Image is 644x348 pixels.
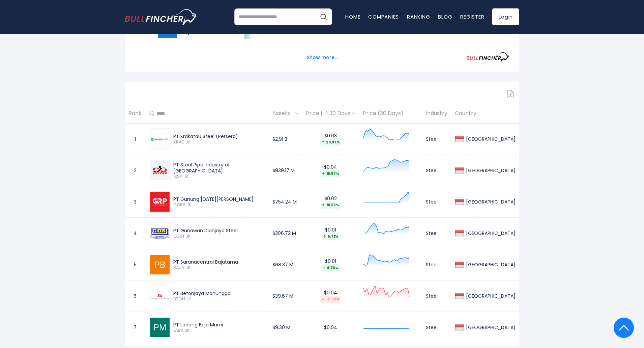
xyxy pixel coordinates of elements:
[359,104,422,124] th: Price (30 Days)
[173,328,265,333] span: LABA.JK
[464,136,516,142] div: [GEOGRAPHIC_DATA]
[272,108,293,119] span: Assets
[269,124,302,155] td: $2.91 B
[269,155,302,186] td: $839.17 M
[303,52,342,63] button: Show more...
[306,324,355,330] div: $0.04
[422,249,451,280] td: Steel
[173,227,265,234] div: PT Gunawan Dianjaya Steel
[306,290,355,303] div: $0.04
[269,249,302,280] td: $68.37 M
[438,13,452,20] a: Blog
[306,133,355,146] div: $0.03
[306,164,355,177] div: $0.04
[125,186,145,218] td: 3
[306,110,355,117] div: Price | 30 Days
[464,293,516,299] div: [GEOGRAPHIC_DATA]
[407,13,430,20] a: Ranking
[269,280,302,312] td: $39.67 M
[150,129,170,149] img: KRAS.JK.png
[422,312,451,343] td: Steel
[422,155,451,186] td: Steel
[125,155,145,186] td: 2
[173,322,265,328] div: PT Ladang Baja Murni
[150,294,170,299] img: BTON.JK.png
[173,133,265,139] div: PT Krakatau Steel (Persero)
[464,230,516,236] div: [GEOGRAPHIC_DATA]
[321,202,341,209] div: 18.56%
[173,202,265,208] span: GGRP.JK
[464,167,516,173] div: [GEOGRAPHIC_DATA]
[464,199,516,205] div: [GEOGRAPHIC_DATA]
[345,13,360,20] a: Home
[422,124,451,155] td: Steel
[173,259,265,265] div: PT Saranacentral Bajatama
[322,233,340,240] div: 5.71%
[125,312,145,343] td: 7
[125,9,197,25] a: Go to homepage
[173,234,265,239] span: GDST.JK
[269,218,302,249] td: $306.72 M
[125,249,145,280] td: 5
[422,280,451,312] td: Steel
[173,196,265,202] div: PT Gunung [DATE][PERSON_NAME]
[460,13,484,20] a: Register
[150,161,170,180] img: ISSP.JK.png
[306,258,355,271] div: $0.01
[464,324,516,330] div: [GEOGRAPHIC_DATA]
[320,139,341,146] div: 20.97%
[422,218,451,249] td: Steel
[321,170,341,177] div: 15.57%
[269,312,302,343] td: $9.30 M
[306,227,355,240] div: $0.01
[422,186,451,218] td: Steel
[173,174,265,180] span: ISSP.JK
[422,104,451,124] th: Industry
[150,228,170,239] img: GDST.JK.png
[173,162,265,174] div: PT Steel Pipe Industry of [GEOGRAPHIC_DATA]
[173,296,265,302] span: BTON.JK
[125,104,145,124] th: Rank
[173,290,265,296] div: PT Betonjaya Manunggal
[464,262,516,268] div: [GEOGRAPHIC_DATA]
[125,218,145,249] td: 4
[368,13,399,20] a: Companies
[492,8,519,25] a: Login
[173,139,265,145] span: KRAS.JK
[320,296,341,303] div: -0.52%
[173,265,265,271] span: BAJA.JK
[125,124,145,155] td: 1
[315,8,332,25] button: Search
[125,9,197,25] img: bullfincher logo
[150,192,170,212] img: GGRP.JK.png
[269,186,302,218] td: $754.24 M
[125,280,145,312] td: 6
[306,195,355,209] div: $0.02
[321,264,340,271] div: 9.76%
